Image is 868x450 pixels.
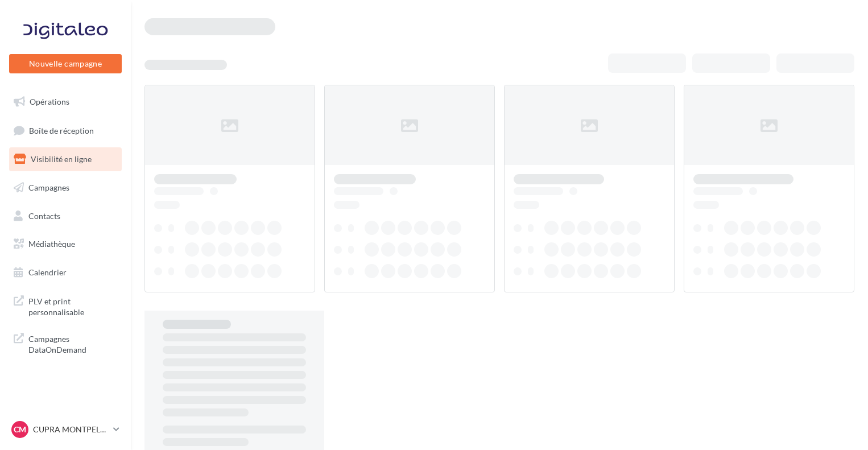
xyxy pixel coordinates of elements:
[7,232,124,256] a: Médiathèque
[7,289,124,323] a: PLV et print personnalisable
[29,125,94,135] span: Boîte de réception
[28,331,117,356] span: Campagnes DataOnDemand
[7,261,124,284] a: Calendrier
[31,154,92,164] span: Visibilité en ligne
[9,419,122,440] a: CM CUPRA MONTPELLIER
[7,147,124,171] a: Visibilité en ligne
[30,97,69,106] span: Opérations
[9,54,122,73] button: Nouvelle campagne
[28,267,67,277] span: Calendrier
[7,176,124,200] a: Campagnes
[7,90,124,114] a: Opérations
[28,210,60,220] span: Contacts
[28,183,69,192] span: Campagnes
[14,424,26,435] span: CM
[7,327,124,360] a: Campagnes DataOnDemand
[28,294,117,318] span: PLV et print personnalisable
[33,424,109,435] p: CUPRA MONTPELLIER
[7,204,124,228] a: Contacts
[7,118,124,143] a: Boîte de réception
[28,239,75,249] span: Médiathèque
